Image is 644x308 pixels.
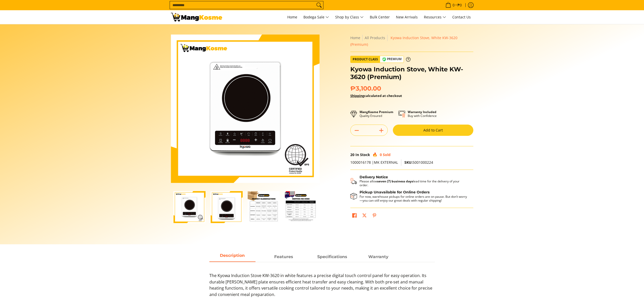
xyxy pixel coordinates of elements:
[350,93,402,98] strong: calculated at checkout
[408,110,437,118] p: Buy with Confidence
[355,152,370,157] span: In Stock
[350,160,398,165] span: 1000016178 |MK EXTERNAL
[350,93,364,98] a: Shipping
[424,14,446,20] span: Resources
[360,110,393,118] p: Quality Ensured
[350,35,473,48] nav: Breadcrumbs
[404,160,413,165] span: SKU:
[333,10,366,24] a: Shop by Class
[355,252,402,262] a: Description 3
[361,212,368,221] a: Post on X
[350,65,473,81] h1: Kyowa Induction Stove, White KW-3620 (Premium)
[171,35,320,183] img: Kyowa Induction Stove, White KW-3620 (Premium)
[209,272,435,303] p: The Kyowa Induction Stove KW-3620 in white features a precise digital touch control panel for eas...
[211,191,243,223] img: kyowa-single-induction-cooker-white-premium-full-view-mang-kosme
[351,126,363,135] button: Subtract
[382,57,386,61] img: premium-badge-icon.webp
[209,262,435,303] div: Description
[380,152,382,157] span: 0
[383,152,391,157] span: Sold
[408,110,436,114] strong: Warranty Included
[396,15,418,19] span: New Arrivals
[285,10,300,24] a: Home
[452,15,471,19] span: Contact Us
[360,190,430,194] strong: Pickup Unavailable for Online Orders
[350,56,411,63] a: Product Class Premium
[350,85,381,92] span: ₱3,100.00
[171,13,222,21] img: Kyowa Single Induction Stove - White (Premium) l Mang Kosme
[285,191,317,223] img: Kyowa Induction Stove, White KW-3620 (Premium)-4
[393,125,473,136] button: Add to Cart
[371,212,378,221] a: Pin on Pinterest
[351,56,380,63] span: Product Class
[209,252,255,262] a: Description
[452,3,455,7] span: 0
[350,35,360,40] a: Home
[317,254,347,259] strong: Specifications
[350,35,457,47] span: Kyowa Induction Stove, White KW-3620 (Premium)
[368,254,389,259] strong: Warranty
[360,179,468,187] p: Please allow lead time for the delivery of your order.
[315,1,323,9] button: Search
[350,175,468,187] button: Shipping & Delivery
[360,195,468,202] p: For now, warehouse pickups for online orders are on pause. But don’t worry—you can still enjoy ou...
[393,10,420,24] a: New Arrivals
[404,160,433,165] span: 5001000224
[309,252,355,262] a: Description 2
[380,56,404,62] span: Premium
[457,3,463,7] span: ₱0
[377,179,413,183] strong: seven (7) business days
[303,14,329,20] span: Bodega Sale
[450,10,473,24] a: Contact Us
[365,35,385,40] a: All Products
[301,10,332,24] a: Bodega Sale
[335,14,364,20] span: Shop by Class
[351,212,358,221] a: Share on Facebook
[360,110,393,114] strong: MangKosme Premium
[287,15,297,19] span: Home
[360,175,388,179] strong: Delivery Notice
[444,2,463,8] span: •
[370,15,390,19] span: Bulk Center
[350,152,354,157] span: 20
[248,191,280,223] img: Kyowa Induction Stove, White KW-3620 (Premium)-3
[274,254,293,259] strong: Features
[421,10,449,24] a: Resources
[173,191,206,223] img: Kyowa Induction Stove, White KW-3620 (Premium)-1
[367,10,392,24] a: Bulk Center
[261,252,307,262] a: Description 1
[227,10,473,24] nav: Main Menu
[375,126,387,135] button: Add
